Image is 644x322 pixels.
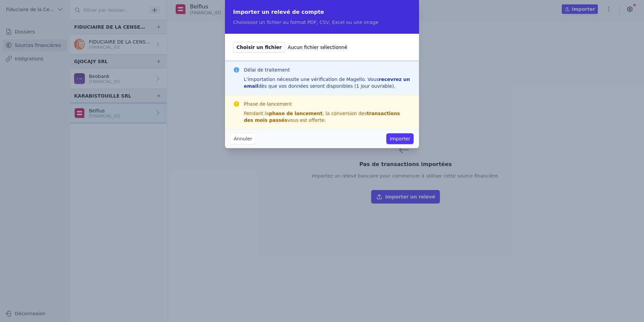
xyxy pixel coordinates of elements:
h3: Phase de lancement [244,101,411,107]
button: Annuler [230,133,255,144]
button: Importer [386,133,414,144]
span: Choisir un fichier [233,42,285,53]
span: Aucun fichier sélectionné [288,44,347,51]
p: Choisissez un fichier au format PDF, CSV, Excel ou une image [233,19,411,26]
h3: Délai de traitement [244,66,411,73]
strong: phase de lancement [269,111,322,116]
div: Pendant la , la conversion des vous est offerte. [244,110,411,124]
h2: Importer un relevé de compte [233,8,411,16]
div: L'importation nécessite une vérification de Magello. Vous dès que vos données seront disponibles ... [244,76,411,89]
